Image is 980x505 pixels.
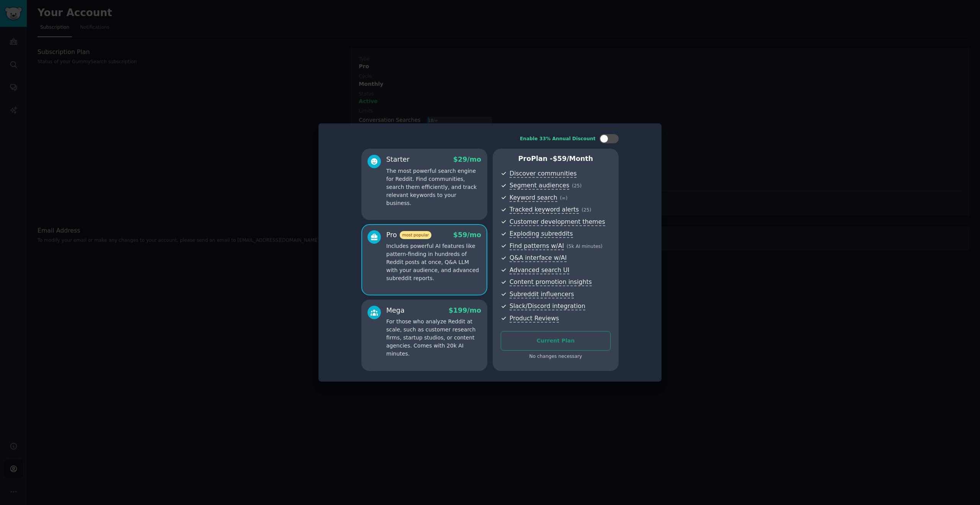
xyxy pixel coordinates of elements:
[449,307,481,314] span: $ 199 /mo
[510,315,559,323] span: Product Reviews
[572,183,581,189] span: ( 25 )
[510,290,574,298] span: Subreddit influencers
[510,206,579,214] span: Tracked keyword alerts
[553,155,593,162] span: $ 59 /month
[510,218,605,226] span: Customer development themes
[567,244,603,249] span: ( 5k AI minutes )
[453,156,481,163] span: $ 29 /mo
[386,242,481,282] p: Includes powerful AI features like pattern-finding in hundreds of Reddit posts at once, Q&A LLM w...
[510,302,585,310] span: Slack/Discord integration
[386,167,481,207] p: The most powerful search engine for Reddit. Find communities, search them efficiently, and track ...
[510,254,567,262] span: Q&A interface w/AI
[510,194,557,202] span: Keyword search
[510,230,573,238] span: Exploding subreddits
[501,353,611,360] div: No changes necessary
[581,207,591,213] span: ( 25 )
[386,155,410,164] div: Starter
[520,136,596,143] div: Enable 33% Annual Discount
[400,231,432,239] span: most popular
[560,195,568,201] span: ( ∞ )
[501,154,611,164] p: Pro Plan -
[386,318,481,358] p: For those who analyze Reddit at scale, such as customer research firms, startup studios, or conte...
[510,182,569,190] span: Segment audiences
[386,230,431,240] div: Pro
[510,170,577,178] span: Discover communities
[453,231,481,239] span: $ 59 /mo
[510,242,564,250] span: Find patterns w/AI
[386,306,405,315] div: Mega
[510,278,592,286] span: Content promotion insights
[510,266,569,274] span: Advanced search UI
